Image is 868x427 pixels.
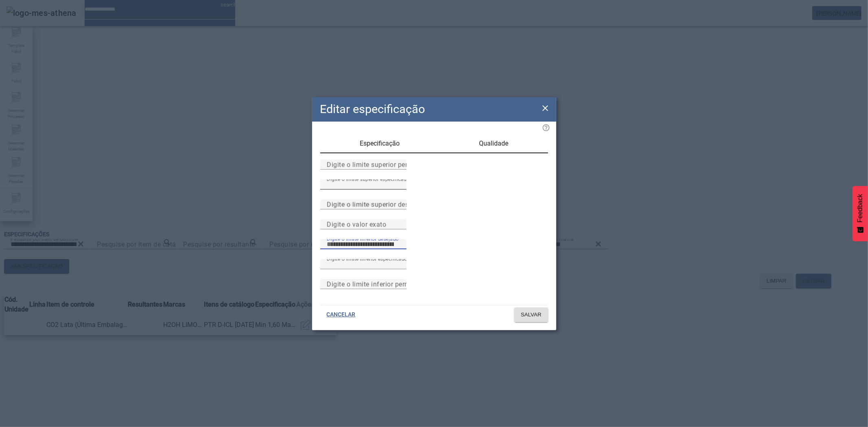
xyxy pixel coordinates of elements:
[327,161,427,168] mat-label: Digite o limite superior permitido
[327,280,424,288] mat-label: Digite o limite inferior permitido
[320,100,425,118] h2: Editar especificação
[853,186,868,241] button: Feedback - Mostrar pesquisa
[327,176,409,182] mat-label: Digite o limite superior especificado
[514,307,548,322] button: SALVAR
[479,140,508,147] span: Qualidade
[521,311,542,319] span: SALVAR
[327,200,426,208] mat-label: Digite o limite superior desejado
[327,311,356,319] span: CANCELAR
[327,236,399,242] mat-label: Digite o limite inferior desejado
[327,256,407,261] mat-label: Digite o limite inferior especificado
[360,140,400,147] span: Especificação
[857,194,864,222] span: Feedback
[320,307,362,322] button: CANCELAR
[327,220,386,228] mat-label: Digite o valor exato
